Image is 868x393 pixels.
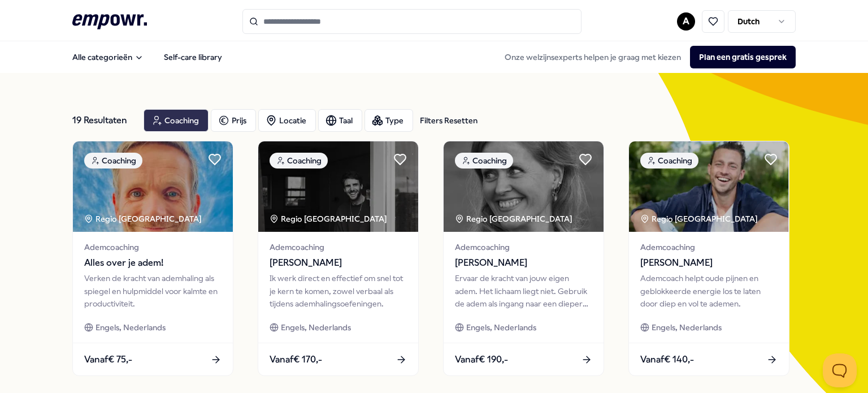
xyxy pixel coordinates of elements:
[455,213,574,225] div: Regio [GEOGRAPHIC_DATA]
[455,256,592,270] span: [PERSON_NAME]
[63,46,153,68] button: Alle categorieën
[364,109,413,132] button: Type
[73,141,233,232] img: package image
[258,109,316,132] button: Locatie
[84,256,222,270] span: Alles over je adem!
[270,213,389,225] div: Regio [GEOGRAPHIC_DATA]
[258,141,419,376] a: package imageCoachingRegio [GEOGRAPHIC_DATA] Ademcoaching[PERSON_NAME]Ik werk direct en effectief...
[63,46,231,68] nav: Main
[84,272,222,310] div: Verken de kracht van ademhaling als spiegel en hulpmiddel voor kalmte en productiviteit.
[84,213,203,225] div: Regio [GEOGRAPHIC_DATA]
[270,153,328,169] div: Coaching
[72,141,233,376] a: package imageCoachingRegio [GEOGRAPHIC_DATA] AdemcoachingAlles over je adem!Verken de kracht van ...
[242,9,581,34] input: Search for products, categories or subcategories
[270,352,322,367] span: Vanaf € 170,-
[443,141,604,376] a: package imageCoachingRegio [GEOGRAPHIC_DATA] Ademcoaching[PERSON_NAME]Ervaar de kracht van jouw e...
[270,272,407,310] div: Ik werk direct en effectief om snel tot je kern te komen, zowel verbaal als tijdens ademhalingsoe...
[281,321,351,334] span: Engels, Nederlands
[84,352,132,367] span: Vanaf € 75,-
[155,46,231,68] a: Self-care library
[270,256,407,270] span: [PERSON_NAME]
[640,272,778,310] div: Ademcoach helpt oude pijnen en geblokkeerde energie los te laten door diep en vol te ademen.
[629,141,789,232] img: package image
[677,12,695,31] button: A
[84,241,222,253] span: Ademcoaching
[640,241,778,253] span: Ademcoaching
[640,256,778,270] span: [PERSON_NAME]
[628,141,789,376] a: package imageCoachingRegio [GEOGRAPHIC_DATA] Ademcoaching[PERSON_NAME]Ademcoach helpt oude pijnen...
[690,46,796,68] button: Plan een gratis gesprek
[318,109,362,132] button: Taal
[640,153,698,169] div: Coaching
[444,141,604,232] img: package image
[455,352,508,367] span: Vanaf € 190,-
[455,153,513,169] div: Coaching
[640,352,694,367] span: Vanaf € 140,-
[496,46,796,68] div: Onze welzijnsexperts helpen je graag met kiezen
[420,114,478,127] div: Filters Resetten
[84,153,142,169] div: Coaching
[211,109,256,132] button: Prijs
[823,353,857,387] iframe: Help Scout Beacon - Open
[270,241,407,253] span: Ademcoaching
[455,241,592,253] span: Ademcoaching
[258,141,418,232] img: package image
[96,321,166,334] span: Engels, Nederlands
[652,321,722,334] span: Engels, Nederlands
[144,109,209,132] button: Coaching
[466,321,536,334] span: Engels, Nederlands
[72,109,134,132] div: 19 Resultaten
[455,272,592,310] div: Ervaar de kracht van jouw eigen adem. Het lichaam liegt niet. Gebruik de adem als ingang naar een...
[640,213,759,225] div: Regio [GEOGRAPHIC_DATA]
